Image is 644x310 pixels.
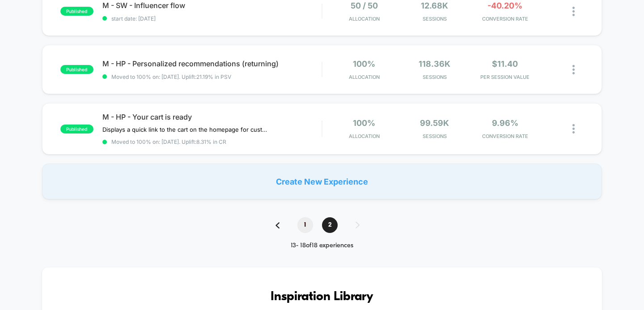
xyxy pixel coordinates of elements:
[353,118,375,128] span: 100%
[102,112,322,121] span: M - HP - Your cart is ready
[419,59,450,69] span: 118.36k
[472,133,538,139] span: CONVERSION RATE
[60,65,93,74] span: published
[420,118,449,128] span: 99.59k
[492,118,518,128] span: 9.96%
[267,242,377,250] div: 13 - 18 of 18 experiences
[111,73,231,80] span: Moved to 100% on: [DATE] . Uplift: 21.19% in PSV
[111,138,226,145] span: Moved to 100% on: [DATE] . Uplift: 8.31% in CR
[60,7,93,16] span: published
[487,1,522,10] span: -40.20%
[349,74,380,80] span: Allocation
[102,15,322,22] span: start date: [DATE]
[572,124,575,133] img: close
[572,65,575,74] img: close
[353,59,375,69] span: 100%
[402,16,467,22] span: Sessions
[69,290,576,304] h3: Inspiration Library
[297,217,313,233] span: 1
[351,1,378,10] span: 50 / 50
[60,125,93,133] span: published
[102,59,322,68] span: M - HP - Personalized recommendations (returning)
[42,164,602,199] div: Create New Experience
[349,16,380,22] span: Allocation
[421,1,448,10] span: 12.68k
[349,133,380,139] span: Allocation
[275,222,280,228] img: pagination back
[402,74,467,80] span: Sessions
[102,1,322,10] span: M - SW - Influencer flow
[492,59,518,69] span: $11.40
[472,74,538,80] span: PER SESSION VALUE
[102,126,268,133] span: Displays a quick link to the cart on the homepage for customers who've added at least 1 item to t...
[322,217,338,233] span: 2
[572,7,575,16] img: close
[472,16,538,22] span: CONVERSION RATE
[402,133,467,139] span: Sessions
